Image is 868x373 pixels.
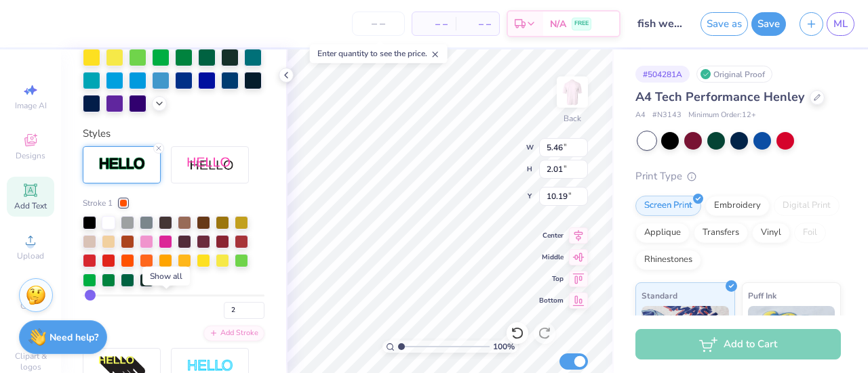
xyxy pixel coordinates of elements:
span: Minimum Order: 12 + [688,110,756,121]
span: Clipart & logos [7,351,54,372]
span: Stroke 1 [83,197,113,209]
div: Digital Print [774,196,840,216]
div: Show all [142,267,190,286]
span: Puff Ink [748,288,776,303]
div: Back [564,112,581,125]
div: Print Type [635,169,841,184]
span: Bottom [539,296,564,305]
span: Upload [17,250,44,261]
span: A4 [635,110,646,121]
span: FREE [574,19,589,28]
div: Embroidery [705,196,770,216]
span: Standard [642,288,677,303]
span: Middle [539,253,564,262]
button: Save [751,12,786,36]
div: Enter quantity to see the price. [310,44,448,63]
div: Vinyl [752,223,790,243]
span: N/A [550,17,566,31]
div: Screen Print [635,196,701,216]
input: – – [352,12,405,36]
span: A4 Tech Performance Henley [635,89,804,105]
span: # N3143 [652,110,682,121]
span: 100 % [493,341,515,353]
img: Back [559,79,586,106]
div: Foil [794,223,826,243]
span: Top [539,274,564,284]
span: – – [420,17,448,31]
span: Designs [16,150,45,161]
input: Untitled Design [627,10,694,37]
div: Add Stroke [203,326,264,341]
div: Rhinestones [635,250,701,270]
span: – – [464,17,491,31]
span: Center [539,231,564,240]
img: Shadow [186,156,234,173]
strong: Need help? [50,331,98,344]
div: Applique [635,223,690,243]
div: # 504281A [635,66,690,83]
span: Image AI [15,100,47,111]
div: Styles [83,126,264,141]
a: ML [827,12,854,36]
img: Stroke [98,156,146,172]
span: Add Text [14,200,47,211]
div: Original Proof [696,66,772,83]
button: Save as [701,12,748,36]
span: ML [833,16,848,32]
div: Transfers [694,223,748,243]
